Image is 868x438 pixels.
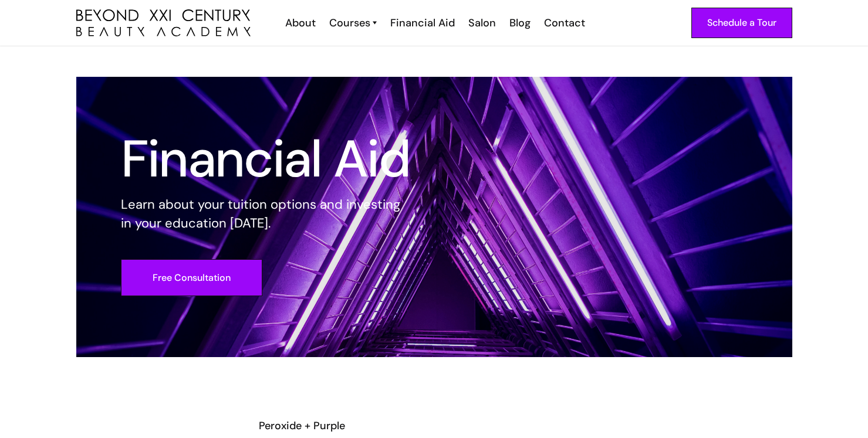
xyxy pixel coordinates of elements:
div: Salon [468,15,496,30]
a: Schedule a Tour [691,8,792,38]
div: Schedule a Tour [707,15,776,30]
a: Courses [329,15,377,30]
div: About [285,15,316,30]
h1: Financial Aid [121,138,411,180]
p: Learn about your tuition options and investing in your education [DATE]. [121,195,411,233]
a: home [76,9,251,37]
a: Salon [461,15,502,30]
img: beyond 21st century beauty academy logo [76,9,251,37]
a: Financial Aid [383,15,461,30]
div: Contact [544,15,585,30]
h6: Peroxide + Purple [259,418,610,433]
a: Blog [502,15,536,30]
div: Blog [509,15,531,30]
div: Courses [329,15,370,30]
div: Financial Aid [390,15,455,30]
a: About [278,15,322,30]
a: Contact [536,15,591,30]
a: Free Consultation [121,259,262,296]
